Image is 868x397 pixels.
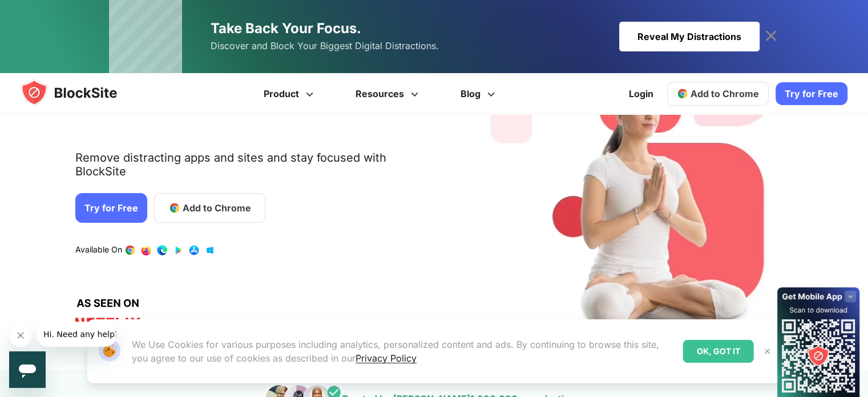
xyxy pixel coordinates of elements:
a: Add to Chrome [154,193,265,223]
a: Try for Free [776,82,847,105]
a: Privacy Policy [356,352,417,364]
a: Add to Chrome [667,82,769,106]
span: Take Back Your Focus. [211,20,361,37]
iframe: Button to launch messaging window [9,351,46,388]
span: Add to Chrome [691,88,759,99]
text: Available On [75,244,122,256]
span: Add to Chrome [183,201,251,215]
img: blocksite-icon.5d769676.svg [21,79,139,106]
a: Try for Free [75,193,147,223]
img: Close [763,347,772,356]
div: Reveal My Distractions [619,22,760,51]
div: OK, GOT IT [683,340,754,363]
a: Product [244,73,336,114]
iframe: Message from company [37,322,116,347]
span: Hi. Need any help? [7,8,82,17]
span: Discover and Block Your Biggest Digital Distractions. [211,38,439,54]
button: Close [760,344,775,359]
text: Remove distracting apps and sites and stay focused with BlockSite [75,151,439,187]
img: chrome-icon.svg [677,88,688,99]
a: Login [622,80,660,107]
a: Blog [441,73,518,114]
a: Resources [336,73,441,114]
p: We Use Cookies for various purposes including analytics, personalized content and ads. By continu... [132,338,674,365]
iframe: Close message [9,324,32,347]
